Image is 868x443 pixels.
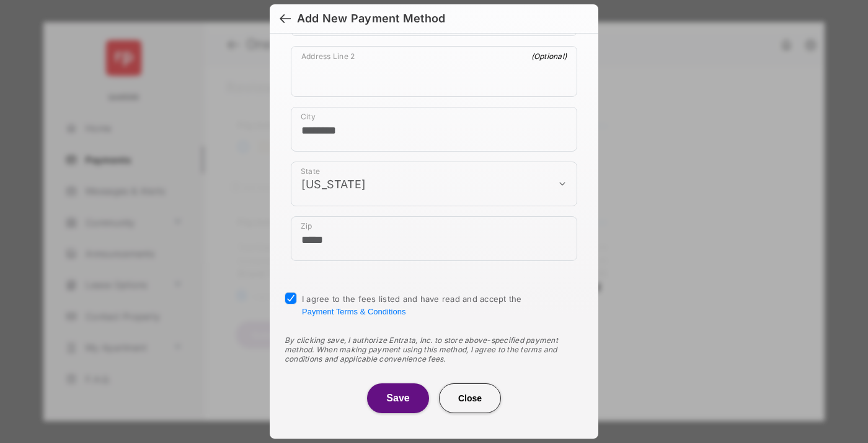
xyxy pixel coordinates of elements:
div: payment_method_screening[postal_addresses][postalCode] [291,216,577,261]
button: I agree to the fees listed and have read and accept the [302,307,405,316]
div: By clicking save, I authorize Entrata, Inc. to store above-specified payment method. When making ... [285,336,583,363]
div: payment_method_screening[postal_addresses][addressLine2] [291,46,577,97]
div: payment_method_screening[postal_addresses][locality] [291,107,577,152]
button: Close [439,383,501,413]
div: Add New Payment Method [297,12,445,25]
div: payment_method_screening[postal_addresses][administrativeArea] [291,162,577,206]
button: Save [367,383,429,413]
span: I agree to the fees listed and have read and accept the [302,294,522,316]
